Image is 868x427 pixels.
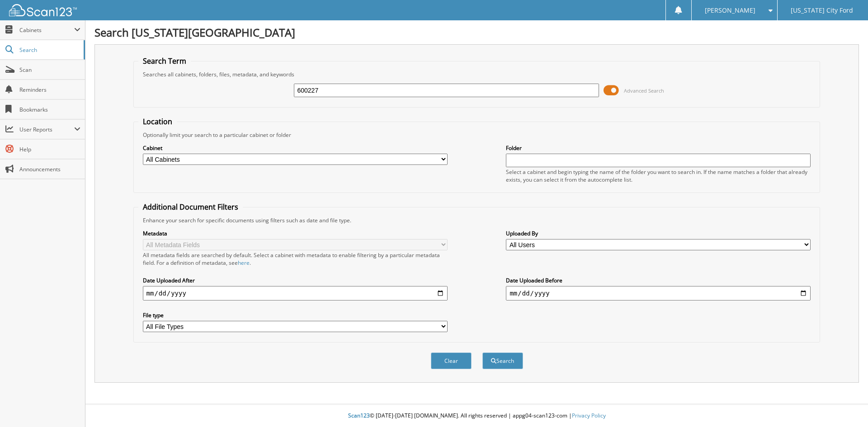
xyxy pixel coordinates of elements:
[506,144,811,152] label: Folder
[19,86,80,94] span: Reminders
[143,311,448,319] label: File type
[19,106,80,113] span: Bookmarks
[138,117,177,127] legend: Location
[138,202,243,212] legend: Additional Document Filters
[431,352,472,369] button: Clear
[506,230,811,237] label: Uploaded By
[506,286,811,300] input: end
[19,26,74,34] span: Cabinets
[238,259,250,267] a: here
[624,87,664,94] span: Advanced Search
[572,412,606,419] a: Privacy Policy
[138,131,816,139] div: Optionally limit your search to a particular cabinet or folder
[19,145,80,153] span: Help
[19,66,80,74] span: Scan
[143,286,448,300] input: start
[85,405,868,427] div: © [DATE]-[DATE] [DOMAIN_NAME]. All rights reserved | appg04-scan123-com |
[138,216,816,224] div: Enhance your search for specific documents using filters such as date and file type.
[9,4,77,16] img: scan123-logo-white.svg
[143,144,448,152] label: Cabinet
[482,352,523,369] button: Search
[791,8,853,13] span: [US_STATE] City Ford
[94,25,859,40] h1: Search [US_STATE][GEOGRAPHIC_DATA]
[138,56,191,66] legend: Search Term
[705,8,755,13] span: [PERSON_NAME]
[143,230,448,237] label: Metadata
[823,384,868,427] iframe: Chat Widget
[506,168,811,183] div: Select a cabinet and begin typing the name of the folder you want to search in. If the name match...
[19,126,74,133] span: User Reports
[19,165,80,173] span: Announcements
[348,412,370,419] span: Scan123
[143,277,448,284] label: Date Uploaded After
[19,46,79,54] span: Search
[138,70,816,78] div: Searches all cabinets, folders, files, metadata, and keywords
[143,251,448,267] div: All metadata fields are searched by default. Select a cabinet with metadata to enable filtering b...
[506,277,811,284] label: Date Uploaded Before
